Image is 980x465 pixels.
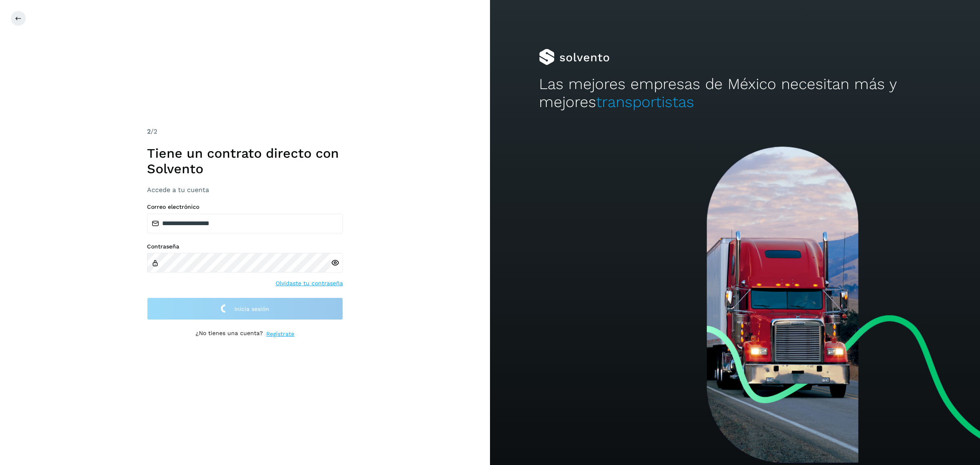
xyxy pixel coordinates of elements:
button: Inicia sesión [147,297,343,320]
label: Contraseña [147,243,343,250]
h1: Tiene un contrato directo con Solvento [147,145,343,177]
h3: Accede a tu cuenta [147,186,343,194]
h2: Las mejores empresas de México necesitan más y mejores [539,75,931,112]
a: Olvidaste tu contraseña [276,279,343,288]
span: transportistas [596,93,694,111]
p: ¿No tienes una cuenta? [196,330,263,338]
span: Inicia sesión [234,306,269,312]
span: 2 [147,127,151,135]
label: Correo electrónico [147,203,343,210]
div: /2 [147,127,343,136]
a: Regístrate [266,330,294,338]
